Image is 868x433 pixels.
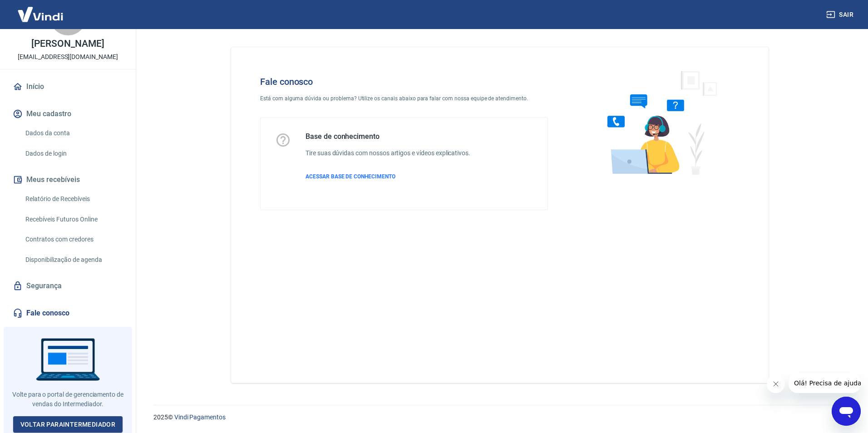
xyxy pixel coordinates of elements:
h4: Fale conosco [260,76,548,87]
p: [PERSON_NAME] [31,39,104,49]
a: Disponibilização de agenda [22,251,125,269]
span: Olá! Precisa de ajuda? [5,6,76,14]
button: Meu cadastro [11,104,125,124]
img: Fale conosco [589,62,727,183]
a: Recebíveis Futuros Online [22,210,125,229]
p: Está com alguma dúvida ou problema? Utilize os canais abaixo para falar com nossa equipe de atend... [260,94,548,103]
button: Sair [824,6,857,23]
img: Vindi [11,0,70,28]
iframe: Mensagem da empresa [789,373,861,393]
iframe: Fechar mensagem [767,375,785,393]
a: ACESSAR BASE DE CONHECIMENTO [306,172,470,181]
a: Início [11,77,125,97]
a: Dados de login [22,144,125,163]
a: Fale conosco [11,303,125,323]
span: ACESSAR BASE DE CONHECIMENTO [306,173,395,180]
iframe: Botão para abrir a janela de mensagens [832,397,861,426]
a: Dados da conta [22,124,125,143]
h6: Tire suas dúvidas com nossos artigos e vídeos explicativos. [306,148,470,158]
p: [EMAIL_ADDRESS][DOMAIN_NAME] [18,52,118,62]
p: 2025 © [153,413,846,422]
a: Relatório de Recebíveis [22,190,125,208]
a: Voltar paraIntermediador [13,416,123,433]
a: Vindi Pagamentos [174,413,226,421]
a: Segurança [11,276,125,296]
a: Contratos com credores [22,230,125,249]
h5: Base de conhecimento [306,132,470,141]
button: Meus recebíveis [11,170,125,190]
